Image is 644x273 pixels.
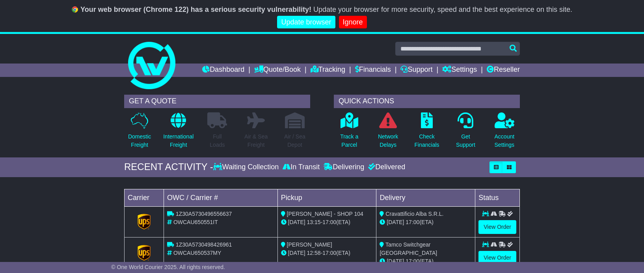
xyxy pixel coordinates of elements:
[281,218,373,226] div: - (ETA)
[307,219,321,225] span: 13:15
[494,112,515,153] a: AccountSettings
[164,189,278,206] td: OWC / Carrier #
[475,189,520,206] td: Status
[277,16,335,29] a: Update browser
[138,214,151,230] img: GetCarrierServiceLogo
[124,161,213,173] div: RECENT ACTIVITY -
[406,258,419,264] span: 17:00
[288,250,305,256] span: [DATE]
[311,64,345,77] a: Tracking
[163,133,194,149] p: International Freight
[380,257,472,266] div: (ETA)
[207,133,227,149] p: Full Loads
[339,16,367,29] a: Ignore
[322,219,336,225] span: 17:00
[495,133,515,149] p: Account Settings
[307,250,321,256] span: 12:58
[254,64,301,77] a: Quote/Book
[80,6,311,13] b: Your web browser (Chrome 122) has a serious security vulnerability!
[400,64,432,77] a: Support
[340,133,358,149] p: Track a Parcel
[380,218,472,226] div: (ETA)
[340,112,359,153] a: Track aParcel
[111,264,225,270] span: © One World Courier 2025. All rights reserved.
[176,211,232,217] span: 1Z30A5730496556637
[124,95,310,108] div: GET A QUOTE
[281,163,322,172] div: In Transit
[456,112,476,153] a: GetSupport
[287,211,363,217] span: [PERSON_NAME] - SHOP 104
[313,6,572,13] span: Update your browser for more security, speed and the best experience on this site.
[176,241,232,248] span: 1Z30A5730498426961
[138,245,151,261] img: GetCarrierServiceLogo
[442,64,477,77] a: Settings
[378,112,398,153] a: NetworkDelays
[244,133,268,149] p: Air & Sea Freight
[478,251,516,265] a: View Order
[277,189,376,206] td: Pickup
[322,163,366,172] div: Delivering
[366,163,405,172] div: Delivered
[376,189,475,206] td: Delivery
[128,112,151,153] a: DomesticFreight
[173,219,218,225] span: OWCAU650551IT
[478,220,516,234] a: View Order
[415,133,439,149] p: Check Financials
[487,64,520,77] a: Reseller
[406,219,419,225] span: 17:00
[414,112,440,153] a: CheckFinancials
[355,64,391,77] a: Financials
[284,133,305,149] p: Air / Sea Depot
[163,112,194,153] a: InternationalFreight
[287,241,332,248] span: [PERSON_NAME]
[387,258,404,264] span: [DATE]
[288,219,305,225] span: [DATE]
[385,211,443,217] span: Cravattificio Alba S.R.L.
[281,249,373,257] div: - (ETA)
[387,219,404,225] span: [DATE]
[173,250,221,256] span: OWCAU650537MY
[322,250,336,256] span: 17:00
[456,133,475,149] p: Get Support
[125,189,164,206] td: Carrier
[378,133,398,149] p: Network Delays
[202,64,244,77] a: Dashboard
[334,95,520,108] div: QUICK ACTIONS
[128,133,151,149] p: Domestic Freight
[213,163,281,172] div: Waiting Collection
[380,241,437,256] span: Tamco Switchgear [GEOGRAPHIC_DATA]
